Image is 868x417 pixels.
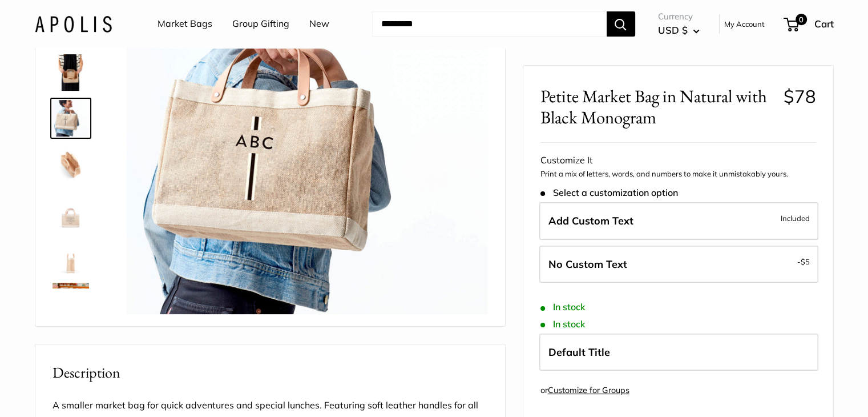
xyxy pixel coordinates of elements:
div: Customize It [540,151,816,169]
a: Petite Market Bag in Natural with Black Monogram [50,235,91,276]
a: Petite Market Bag in Natural with Black Monogram [50,189,91,230]
label: Default Title [539,334,818,371]
span: Default Title [548,346,610,359]
a: Petite Market Bag in Natural with Black Monogram [50,98,91,139]
span: In stock [540,318,586,329]
img: Petite Market Bag in Natural with Black Monogram [53,54,89,91]
img: Apolis [35,15,112,32]
span: Select a customization option [540,187,678,198]
span: Included [781,211,810,225]
img: Petite Market Bag in Natural with Black Monogram [53,100,89,137]
p: Print a mix of letters, words, and numbers to make it unmistakably yours. [540,169,816,180]
a: Customize for Groups [548,385,629,395]
a: Petite Market Bag in Natural with Black Monogram [50,280,91,322]
span: Petite Market Bag in Natural with Black Monogram [540,86,775,128]
a: Group Gifting [232,15,289,33]
a: New [309,15,329,33]
div: or [540,383,629,398]
span: Add Custom Text [548,214,633,227]
h2: Description [53,362,488,384]
a: Market Bags [158,15,212,33]
button: Search [607,11,635,37]
span: USD $ [658,24,688,36]
label: Add Custom Text [539,202,818,240]
input: Search... [372,11,607,37]
span: 0 [795,14,806,25]
a: Petite Market Bag in Natural with Black Monogram [50,52,91,93]
span: Currency [658,9,700,25]
span: $78 [784,85,816,107]
img: Petite Market Bag in Natural with Black Monogram [53,191,89,228]
button: USD $ [658,21,700,39]
img: Petite Market Bag in Natural with Black Monogram [53,283,89,319]
a: Petite Market Bag in Natural with Black Monogram [50,143,91,185]
span: In stock [540,302,586,312]
span: $5 [801,257,810,266]
span: Cart [814,18,834,30]
label: Leave Blank [539,246,818,283]
a: My Account [724,17,765,31]
a: 0 Cart [785,15,834,33]
span: No Custom Text [548,258,627,271]
img: Petite Market Bag in Natural with Black Monogram [53,237,89,274]
img: Petite Market Bag in Natural with Black Monogram [53,146,89,182]
span: - [797,255,810,268]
